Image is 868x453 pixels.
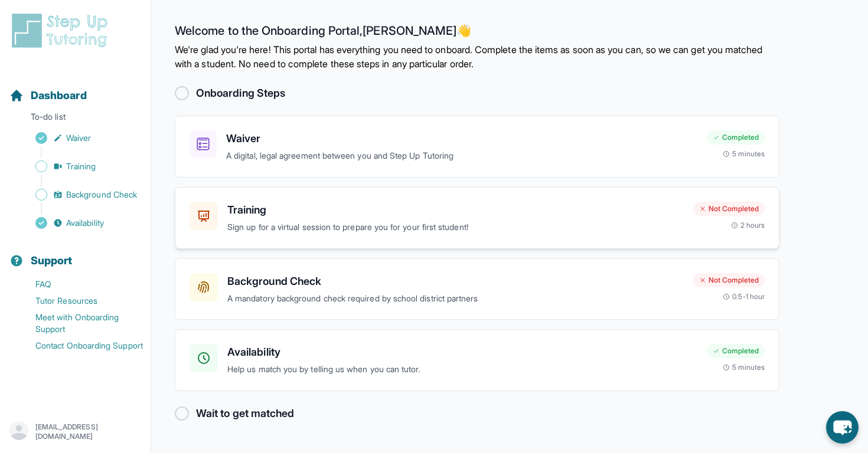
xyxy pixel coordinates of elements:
[66,160,96,172] span: Training
[227,363,697,376] p: Help us match you by telling us when you can tutor.
[66,132,91,144] span: Waiver
[227,273,684,290] h3: Background Check
[9,158,151,175] a: Training
[9,87,87,104] a: Dashboard
[66,189,137,201] span: Background Check
[826,411,859,444] button: chat-button
[227,292,684,306] p: A mandatory background check required by school district partners
[9,309,151,337] a: Meet with Onboarding Support
[9,12,115,50] img: logo
[9,293,151,309] a: Tutor Resources
[5,68,146,109] button: Dashboard
[31,252,73,269] span: Support
[175,258,779,320] a: Background CheckA mandatory background check required by school district partnersNot Completed0.5...
[227,202,684,218] h3: Training
[9,215,151,231] a: Availability
[196,85,285,101] h2: Onboarding Steps
[5,234,146,274] button: Support
[9,337,151,354] a: Contact Onboarding Support
[196,405,294,422] h2: Wait to get matched
[9,421,141,442] button: [EMAIL_ADDRESS][DOMAIN_NAME]
[723,363,765,372] div: 5 minutes
[723,292,765,301] div: 0.5-1 hour
[175,24,779,42] h2: Welcome to the Onboarding Portal, [PERSON_NAME] 👋
[35,422,141,441] p: [EMAIL_ADDRESS][DOMAIN_NAME]
[175,187,779,249] a: TrainingSign up for a virtual session to prepare you for your first student!Not Completed2 hours
[707,344,765,358] div: Completed
[227,221,684,234] p: Sign up for a virtual session to prepare you for your first student!
[226,130,697,147] h3: Waiver
[9,130,151,146] a: Waiver
[175,329,779,391] a: AvailabilityHelp us match you by telling us when you can tutor.Completed5 minutes
[5,111,146,127] p: To-do list
[731,221,765,230] div: 2 hours
[66,217,104,229] span: Availability
[693,202,765,216] div: Not Completed
[175,42,779,71] p: We're glad you're here! This portal has everything you need to onboard. Complete the items as soo...
[693,273,765,287] div: Not Completed
[9,276,151,293] a: FAQ
[175,116,779,178] a: WaiverA digital, legal agreement between you and Step Up TutoringCompleted5 minutes
[9,186,151,203] a: Background Check
[31,87,87,104] span: Dashboard
[723,149,765,159] div: 5 minutes
[226,149,697,163] p: A digital, legal agreement between you and Step Up Tutoring
[707,130,765,145] div: Completed
[227,344,697,360] h3: Availability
